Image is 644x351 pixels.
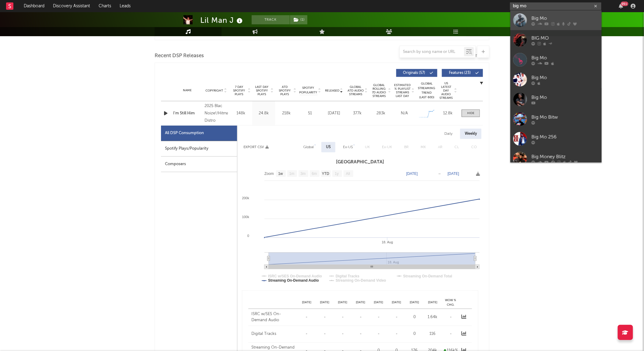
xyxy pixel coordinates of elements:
div: 24.8k [254,110,274,116]
div: - [389,331,404,337]
div: [DATE] [352,301,370,305]
div: 1.64k [425,315,440,321]
div: - [389,315,404,321]
div: 12.8k [439,110,457,116]
a: BIG MO [510,30,602,50]
div: Weekly [460,129,481,139]
text: All [346,172,350,176]
div: Name [173,88,201,93]
div: - [299,331,314,337]
div: - [371,331,386,337]
div: 99 + [621,2,628,6]
text: [DATE] [448,172,459,176]
input: Search by song name or URL [400,50,464,54]
span: Global ATD Audio Streams [347,85,364,96]
text: 200k [242,196,249,200]
div: [DATE] [406,301,424,305]
a: Big Mo [510,10,602,30]
input: Search for artists [510,2,601,10]
div: - [335,315,350,321]
span: Spotify Popularity [299,86,317,95]
span: Last Day Spotify Plays [254,85,270,96]
div: 377k [347,110,368,116]
div: Big Mo Bitw [532,113,599,121]
div: - [353,315,368,321]
text: 1w [278,172,283,176]
a: Big Mo 256 [510,129,602,149]
text: 1y [335,172,339,176]
div: [DATE] [388,301,406,305]
span: ATD Spotify Plays [277,85,293,96]
text: Streaming On-Demand Video [336,279,386,283]
div: Lil Man J [200,15,244,25]
a: Big Mo [510,50,602,70]
div: - [317,315,332,321]
text: 100k [242,215,249,219]
span: Global Rolling 7D Audio Streams [371,83,387,98]
span: Copyright [205,89,223,92]
div: - [299,315,314,321]
span: Released [325,89,339,92]
div: ISRC w/SES On-Demand Audio [251,311,296,323]
div: Big Mo [532,54,599,61]
div: US [326,144,331,151]
div: Big Mo [532,15,599,22]
div: Big Mo 256 [532,133,599,141]
span: ( 1 ) [290,15,308,24]
div: Spotify Plays/Popularity [161,141,237,157]
button: (1) [290,15,307,24]
div: Composers [161,157,237,172]
div: 0 [407,331,422,337]
div: All DSP Consumption [161,126,237,141]
a: Big Mo [510,70,602,89]
text: ISRC w/SES On-Demand Audio [268,274,322,278]
div: 2025 Blac Noize!/Hitmaker Distro [205,103,228,124]
div: Ex-US [343,144,353,151]
button: 99+ [619,4,623,9]
div: [DATE] [298,301,316,305]
text: 1m [289,172,295,176]
span: Estimated % Playlist Streams Last Day [394,83,411,98]
div: BIG MO [532,34,599,42]
button: Track [252,15,290,24]
div: - [443,331,458,337]
div: All DSP Consumption [165,130,204,137]
div: Big Mo [532,74,599,81]
div: [DATE] [370,301,388,305]
div: Daily [440,129,457,139]
button: Features(23) [442,69,483,77]
div: Global Streaming Trend (Last 60D) [418,82,436,100]
div: Digital Tracks [251,331,296,337]
text: YTD [322,172,329,176]
div: 116 [425,331,440,337]
a: Big Mo Bitw [510,109,602,129]
text: Streaming On-Demand Total [403,274,452,278]
div: 148k [231,110,251,116]
a: Big Money Blitz [510,149,602,169]
div: - [353,331,368,337]
button: Originals(57) [396,69,437,77]
text: Digital Tracks [336,274,359,278]
text: 18. Aug [382,240,393,244]
div: - [335,331,350,337]
div: 218k [277,110,296,116]
div: - [317,331,332,337]
text: 6m [312,172,317,176]
div: N/A [394,110,415,116]
span: 7 Day Spotify Plays [231,85,247,96]
div: [DATE] [324,110,344,116]
span: Originals ( 57 ) [400,71,428,75]
a: Big Mo [510,89,602,109]
div: - [371,315,386,321]
div: 51 [299,110,321,116]
div: 0 [407,315,422,321]
div: 283k [371,110,391,116]
text: → [438,172,441,176]
span: US Latest Day Audio Streams [439,82,453,100]
div: [DATE] [316,301,334,305]
text: 3m [301,172,306,176]
a: I'm Still Him [173,110,201,116]
text: [DATE] [406,172,418,176]
div: [DATE] [334,301,352,305]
